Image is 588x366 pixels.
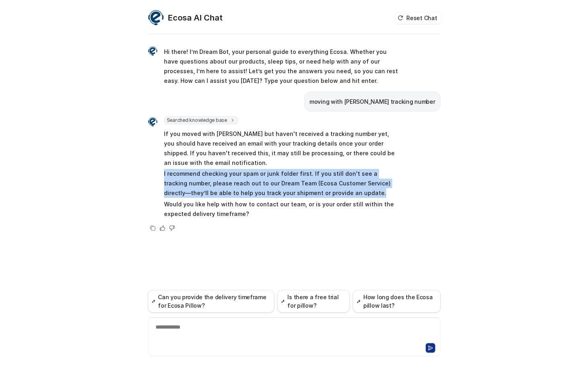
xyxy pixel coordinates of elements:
p: Hi there! I’m Dream Bot, your personal guide to everything Ecosa. Whether you have questions abou... [164,47,399,86]
button: Is there a free trial for pillow? [277,290,350,313]
p: I recommend checking your spam or junk folder first. If you still don't see a tracking number, pl... [164,169,399,198]
button: Reset Chat [395,12,440,24]
button: Can you provide the delivery timeframe for Ecosa Pillow? [148,290,274,313]
h2: Ecosa AI Chat [168,12,223,23]
img: Widget [148,10,164,26]
p: If you moved with [PERSON_NAME] but haven't received a tracking number yet, you should have recei... [164,129,399,168]
button: How long does the Ecosa pillow last? [353,290,440,313]
img: Widget [148,117,158,127]
p: Would you like help with how to contact our team, or is your order still within the expected deli... [164,199,399,219]
span: Searched knowledge base [164,116,238,124]
p: moving with [PERSON_NAME] tracking number [309,97,435,107]
img: Widget [148,46,158,56]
